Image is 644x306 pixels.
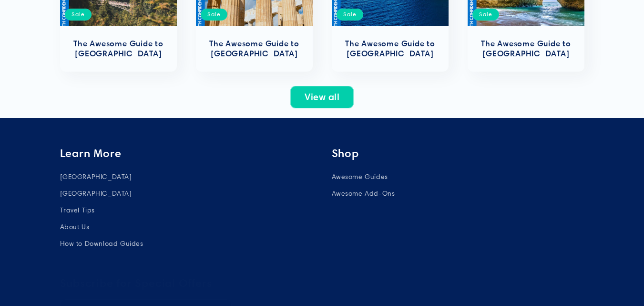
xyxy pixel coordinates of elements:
h2: Learn More [60,147,313,160]
a: The Awesome Guide to [GEOGRAPHIC_DATA] [341,39,439,59]
a: View all products in the Awesome Guides collection [290,86,354,108]
h2: Shop [332,147,584,160]
a: How to Download Guides [60,235,143,252]
h2: Subscribe for Special Offers [60,276,517,290]
a: The Awesome Guide to [GEOGRAPHIC_DATA] [205,39,303,59]
a: The Awesome Guide to [GEOGRAPHIC_DATA] [477,39,575,59]
a: [GEOGRAPHIC_DATA] [60,171,132,185]
a: About Us [60,219,90,235]
a: Awesome Add-Ons [332,185,395,202]
a: Travel Tips [60,202,95,219]
a: The Awesome Guide to [GEOGRAPHIC_DATA] [70,39,167,59]
a: [GEOGRAPHIC_DATA] [60,185,132,202]
a: Awesome Guides [332,171,388,185]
